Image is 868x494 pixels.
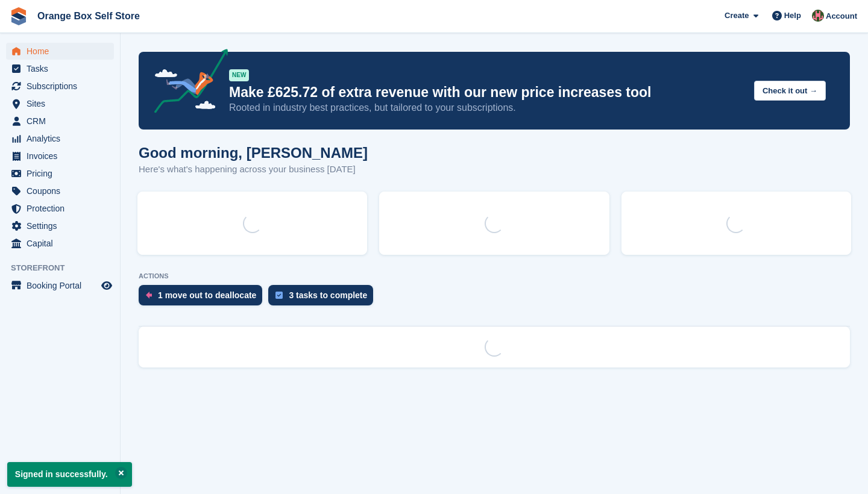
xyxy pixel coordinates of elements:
p: Signed in successfully. [7,462,132,487]
span: Subscriptions [27,78,99,95]
h1: Good morning, [PERSON_NAME] [139,145,368,161]
span: Help [784,10,801,22]
span: Create [725,10,749,22]
span: Coupons [27,183,99,199]
a: menu [6,95,114,112]
span: CRM [27,113,99,130]
span: Pricing [27,165,99,182]
p: Make £625.72 of extra revenue with our new price increases tool [229,84,744,101]
span: Account [826,10,857,22]
img: move_outs_to_deallocate_icon-f764333ba52eb49d3ac5e1228854f67142a1ed5810a6f6cc68b1a99e826820c5.svg [146,292,152,299]
a: menu [6,277,114,294]
a: menu [6,235,114,252]
a: menu [6,60,114,77]
span: Analytics [27,130,99,147]
div: 1 move out to deallocate [158,290,256,300]
span: Settings [27,217,99,234]
a: 1 move out to deallocate [139,285,268,311]
img: stora-icon-8386f47178a22dfd0bd8f6a31ec36ba5ce8667c1dd55bd0f319d3a0aa187defe.svg [10,7,28,25]
a: menu [6,130,114,147]
p: Here's what's happening across your business [DATE] [139,163,368,177]
p: ACTIONS [139,272,850,280]
div: 3 tasks to complete [289,290,367,300]
a: Orange Box Self Store [33,6,145,26]
a: menu [6,148,114,164]
a: menu [6,183,114,199]
img: David Clark [812,10,824,22]
span: Storefront [11,262,120,274]
span: Capital [27,235,99,252]
a: 3 tasks to complete [268,285,379,311]
a: Preview store [99,278,114,293]
a: menu [6,165,114,182]
a: menu [6,78,114,95]
p: Rooted in industry best practices, but tailored to your subscriptions. [229,101,744,114]
span: Invoices [27,148,99,164]
button: Check it out → [754,81,826,101]
span: Sites [27,95,99,112]
a: menu [6,43,114,60]
a: menu [6,113,114,130]
img: price-adjustments-announcement-icon-8257ccfd72463d97f412b2fc003d46551f7dbcb40ab6d574587a9cd5c0d94... [144,49,228,117]
div: NEW [229,69,249,81]
span: Booking Portal [27,277,99,294]
span: Tasks [27,60,99,77]
span: Home [27,43,99,60]
a: menu [6,217,114,234]
span: Protection [27,200,99,217]
a: menu [6,200,114,217]
img: task-75834270c22a3079a89374b754ae025e5fb1db73e45f91037f5363f120a921f8.svg [275,292,283,299]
